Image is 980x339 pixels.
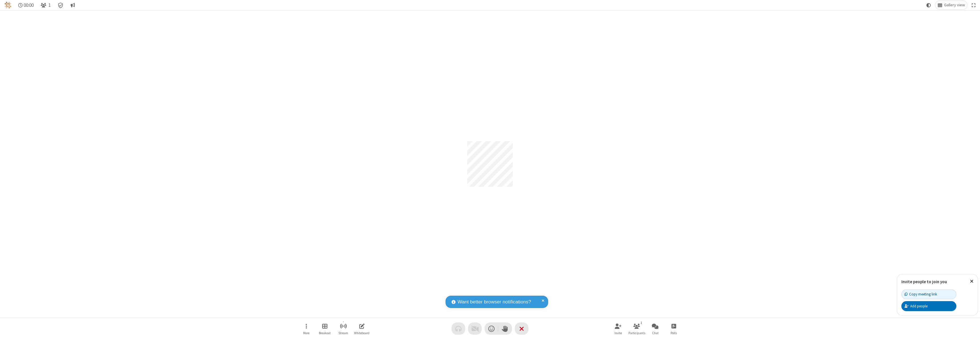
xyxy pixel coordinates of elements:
label: Invite people to join you [901,279,947,284]
span: Stream [338,331,348,335]
button: Close popover [966,274,978,288]
span: Invite [614,331,622,335]
button: End or leave meeting [515,322,528,335]
span: Whiteboard [354,331,369,335]
button: Open menu [298,320,315,337]
div: Meeting details Encryption enabled [55,1,66,9]
button: Start streaming [335,320,352,337]
button: Open participant list [628,320,645,337]
button: Open participant list [38,1,53,9]
button: Open chat [647,320,664,337]
button: Copy meeting link [901,289,956,299]
button: Invite participants (⌘+Shift+I) [610,320,627,337]
span: More [303,331,309,335]
span: 00:00 [24,3,34,8]
button: Conversation [68,1,77,9]
button: Audio problem - check your Internet connection or call by phone [452,322,465,335]
button: Open shared whiteboard [353,320,370,337]
button: Video [468,322,482,335]
button: Fullscreen [969,1,978,9]
button: Open poll [665,320,682,337]
span: Gallery view [944,3,965,7]
div: Timer [16,1,36,9]
button: Using system theme [924,1,933,9]
span: Breakout [319,331,331,335]
span: Want better browser notifications? [458,298,531,306]
span: 1 [48,3,51,8]
button: Add people [901,301,956,311]
button: Send a reaction [485,322,498,335]
button: Change layout [935,1,967,9]
img: QA Selenium DO NOT DELETE OR CHANGE [5,2,11,9]
button: Raise hand [498,322,512,335]
div: 1 [639,320,644,325]
span: Participants [628,331,645,335]
div: Copy meeting link [905,291,937,297]
span: Polls [671,331,677,335]
span: Chat [652,331,659,335]
button: Manage Breakout Rooms [316,320,333,337]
